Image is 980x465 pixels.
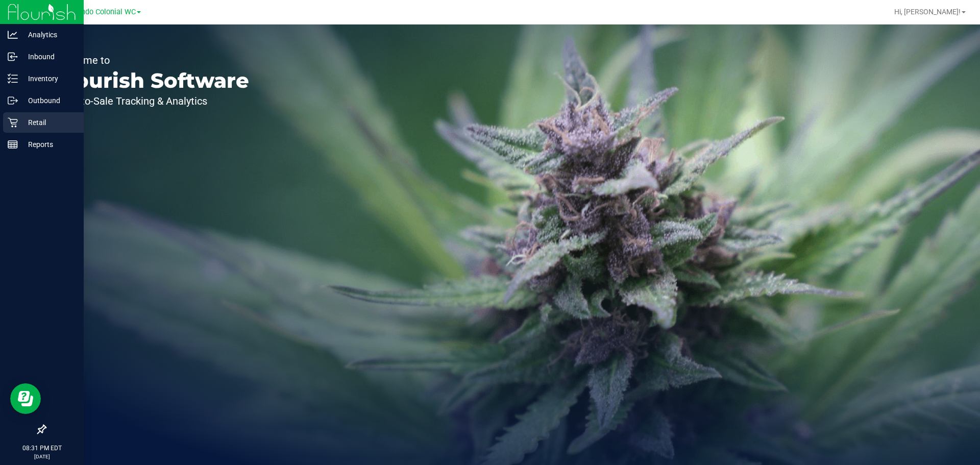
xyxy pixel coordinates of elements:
[5,453,79,460] p: [DATE]
[8,30,18,40] inline-svg: Analytics
[894,8,961,16] span: Hi, [PERSON_NAME]!
[8,139,18,150] inline-svg: Reports
[55,96,249,106] p: Seed-to-Sale Tracking & Analytics
[18,72,79,85] p: Inventory
[8,74,18,84] inline-svg: Inventory
[55,70,249,91] p: Flourish Software
[18,94,79,107] p: Outbound
[18,51,79,63] p: Inbound
[8,52,18,62] inline-svg: Inbound
[55,55,249,65] p: Welcome to
[67,8,136,16] span: Orlando Colonial WC
[8,95,18,106] inline-svg: Outbound
[5,444,79,453] p: 08:31 PM EDT
[18,116,79,129] p: Retail
[18,29,79,41] p: Analytics
[8,117,18,128] inline-svg: Retail
[18,138,79,151] p: Reports
[10,383,41,414] iframe: Resource center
